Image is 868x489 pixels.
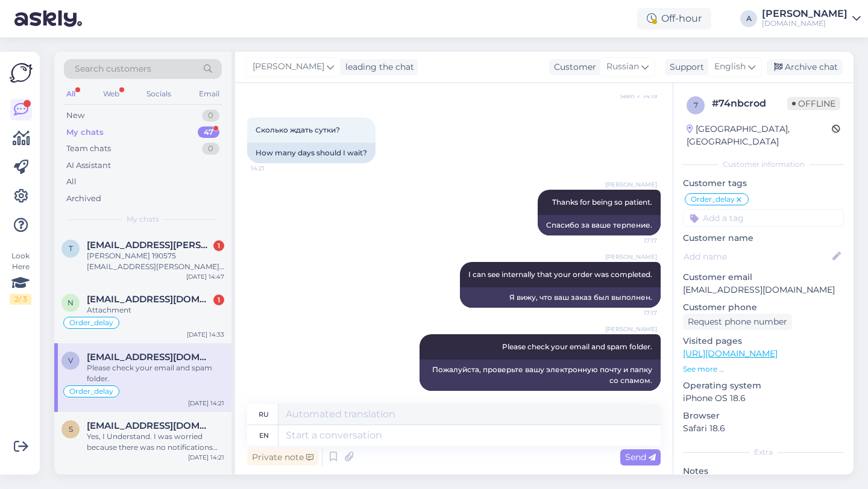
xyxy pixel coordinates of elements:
div: Archived [66,193,101,205]
div: [DATE] 14:47 [186,272,224,281]
div: Web [101,86,122,102]
img: Askly Logo [10,61,33,84]
div: Private note [247,449,318,466]
div: Customer information [683,159,844,170]
div: Support [665,61,704,73]
div: New [66,110,84,122]
span: teuvo.keranen@gmail.com [87,240,212,251]
span: Order_delay [69,388,113,395]
span: Send [625,452,656,463]
span: Сколько ждать сутки? [256,125,340,134]
div: 1 [213,240,224,251]
div: Off-hour [637,8,711,30]
span: sanderleet@outlook.com [87,420,212,431]
p: Safari 18.6 [683,422,844,435]
p: Operating system [683,379,844,392]
div: Socials [144,86,174,102]
p: Customer email [683,271,844,284]
span: 17:17 [612,308,657,317]
div: Archive chat [767,59,843,75]
p: iPhone OS 18.6 [683,392,844,405]
span: I can see internally that your order was completed. [468,270,652,279]
div: 1 [213,294,224,305]
div: [PERSON_NAME] 190575 [EMAIL_ADDRESS][PERSON_NAME][DOMAIN_NAME] [87,251,224,272]
a: [URL][DOMAIN_NAME] [683,348,778,359]
span: Russian [606,60,639,73]
span: Order_delay [69,319,113,326]
div: Я вижу, что ваш заказ был выполнен. [460,287,661,308]
div: [DATE] 14:33 [187,330,224,339]
div: ru [259,404,269,425]
a: [PERSON_NAME][DOMAIN_NAME] [762,9,861,28]
span: s [69,425,73,434]
span: 17:17 [612,391,657,400]
div: AI Assistant [66,160,111,172]
p: Customer name [683,232,844,244]
div: # 74nbcrod [712,96,787,111]
span: n [68,298,74,307]
span: 17:17 [612,236,657,245]
div: [DATE] 14:21 [188,453,224,462]
span: Search customers [75,63,151,75]
span: My chats [127,214,159,225]
div: 2 / 3 [10,294,31,305]
span: Seen ✓ 14:19 [612,92,657,101]
span: [PERSON_NAME] [253,60,324,73]
div: [PERSON_NAME] [762,9,848,19]
span: 7 [694,101,698,110]
div: Look Here [10,251,31,305]
div: Request phone number [683,314,792,330]
div: Email [197,86,222,102]
div: My chats [66,126,104,139]
span: English [714,60,746,73]
div: All [64,86,78,102]
span: v [68,356,73,365]
span: Order_delay [691,196,735,203]
div: [DATE] 14:21 [188,399,224,408]
span: 14:21 [251,164,296,173]
span: [PERSON_NAME] [605,252,657,261]
div: Please check your email and spam folder. [87,363,224,384]
span: Please check your email and spam folder. [502,342,652,351]
div: Extra [683,447,844,458]
p: Visited pages [683,335,844,347]
div: Пожалуйста, проверьте вашу электронную почту и папку со спамом. [420,360,661,391]
p: Notes [683,465,844,478]
div: en [259,425,269,446]
input: Add a tag [683,209,844,227]
span: volvo999mai@icloud.com [87,352,212,363]
span: Offline [787,97,840,110]
div: Спасибо за ваше терпение. [538,215,661,235]
input: Add name [684,250,830,263]
span: [PERSON_NAME] [605,325,657,334]
span: natalijafilatova@gmail.com [87,294,212,305]
div: A [740,10,757,27]
span: Thanks for being so patient. [552,198,652,207]
p: Browser [683,410,844,422]
div: [GEOGRAPHIC_DATA], [GEOGRAPHIC_DATA] [687,123,832,148]
div: Team chats [66,143,111,155]
div: [DOMAIN_NAME] [762,19,848,28]
p: [EMAIL_ADDRESS][DOMAIN_NAME] [683,284,844,296]
div: All [66,176,77,188]
div: Yes, I Understand. I was worried because there was no notifications that anyone has even seen or ... [87,431,224,453]
p: See more ... [683,364,844,375]
div: 47 [198,126,219,139]
p: Customer tags [683,177,844,190]
div: How many days should I wait? [247,143,376,163]
div: leading the chat [341,61,414,73]
div: Customer [549,61,596,73]
span: t [69,244,73,253]
p: Customer phone [683,301,844,314]
span: [PERSON_NAME] [605,180,657,189]
div: 0 [202,143,219,155]
div: Attachment [87,305,224,316]
div: 0 [202,110,219,122]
